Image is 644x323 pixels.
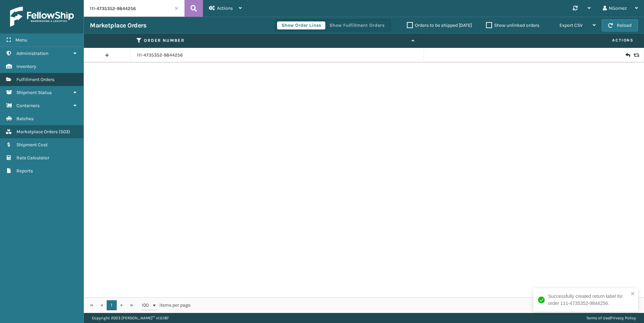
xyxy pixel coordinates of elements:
img: logo [10,7,74,27]
span: Shipment Cost [16,142,48,148]
button: Show Order Lines [277,21,325,29]
i: Replace [634,53,638,58]
a: 111-4735352-9844256 [137,52,183,59]
span: ( 503 ) [59,129,70,135]
button: close [631,291,635,297]
span: Export CSV [559,22,583,28]
span: Fulfillment Orders [16,77,54,82]
button: Show Fulfillment Orders [325,21,389,29]
span: Menu [15,37,27,43]
span: Shipment Status [16,90,52,95]
span: Containers [16,103,40,108]
label: Show unlinked orders [486,22,539,28]
span: Actions [217,5,233,11]
h3: Marketplace Orders [90,21,146,29]
span: Reports [16,168,33,174]
span: 100 [142,302,152,309]
span: Administration [16,51,48,56]
span: Rate Calculator [16,155,49,161]
span: items per page [142,300,191,310]
span: Marketplace Orders [16,129,58,135]
label: Orders to be shipped [DATE] [407,22,472,28]
i: Create Return Label [626,52,630,59]
p: Copyright 2023 [PERSON_NAME]™ v 1.0.187 [92,313,169,323]
span: Actions [423,35,638,46]
button: Reload [602,19,638,31]
a: 1 [107,300,117,310]
span: Inventory [16,64,36,69]
div: 1 - 1 of 1 items [200,302,637,309]
span: Batches [16,116,34,122]
div: Successfully created return label for order 111-4735352-9844256. [548,293,629,307]
label: Order Number [144,37,408,44]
